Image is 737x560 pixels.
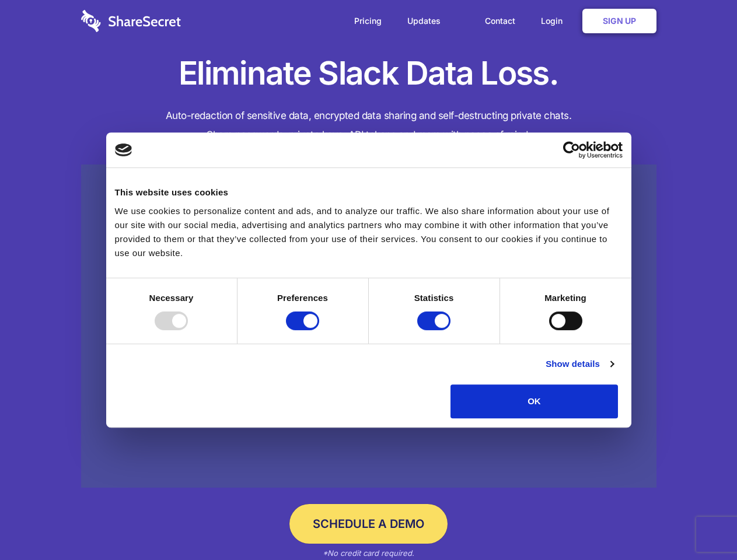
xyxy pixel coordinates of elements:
a: Show details [546,357,613,371]
h4: Auto-redaction of sensitive data, encrypted data sharing and self-destructing private chats. Shar... [81,106,656,145]
strong: Preferences [277,293,328,303]
a: Login [529,3,580,39]
strong: Marketing [544,293,586,303]
button: OK [450,384,618,418]
a: Pricing [343,3,393,39]
a: Sign Up [582,9,656,33]
a: Wistia video thumbnail [81,164,656,488]
strong: Statistics [414,293,454,303]
a: Usercentrics Cookiebot - opens in a new window [521,141,623,159]
strong: Necessary [149,293,194,303]
em: *No credit card required. [323,548,414,558]
img: logo-wordmark-white-trans-d4663122ce5f474addd5e946df7df03e33cb6a1c49d2221995e7729f52c070b2.svg [81,10,181,32]
img: logo [115,143,132,156]
a: Schedule a Demo [289,504,448,544]
div: This website uses cookies [115,185,623,199]
h1: Eliminate Slack Data Loss. [81,52,656,94]
div: We use cookies to personalize content and ads, and to analyze our traffic. We also share informat... [115,204,623,260]
a: Contact [473,3,527,39]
